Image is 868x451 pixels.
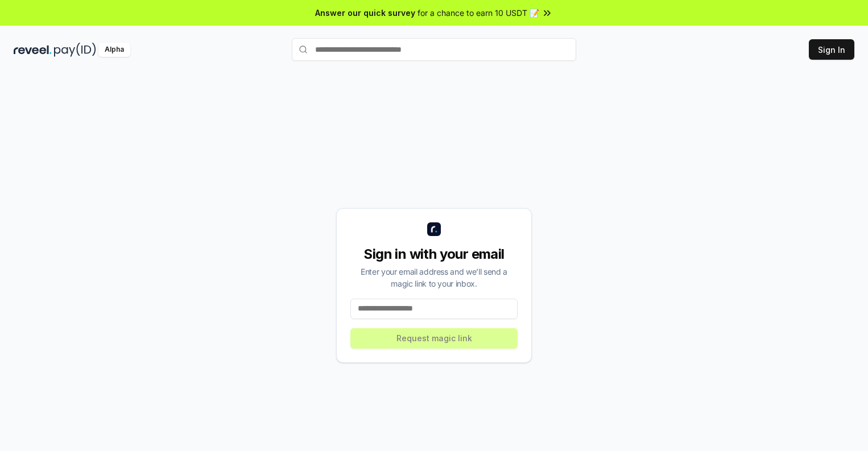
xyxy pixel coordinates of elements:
[98,43,130,57] div: Alpha
[809,39,854,60] button: Sign In
[54,43,96,57] img: pay_id
[427,222,441,236] img: logo_small
[350,245,518,263] div: Sign in with your email
[14,43,52,57] img: reveel_dark
[418,7,539,19] span: for a chance to earn 10 USDT 📝
[350,266,518,289] div: Enter your email address and we’ll send a magic link to your inbox.
[315,7,415,19] span: Answer our quick survey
